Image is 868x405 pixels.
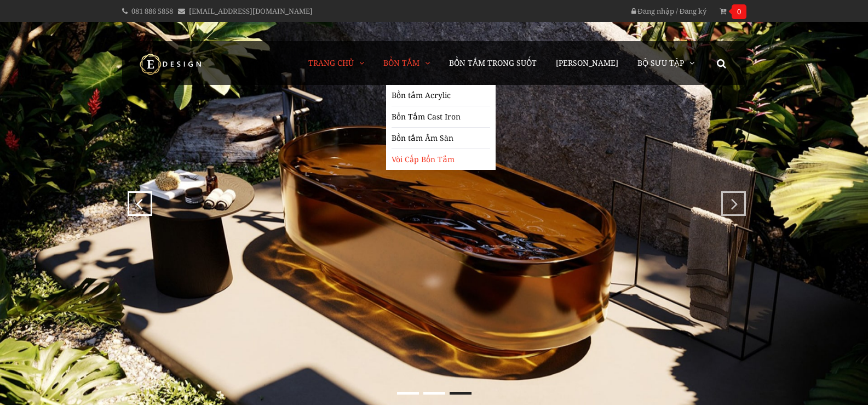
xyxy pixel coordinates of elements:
[130,53,212,75] img: logo Kreiner Germany - Edesign Interior
[375,41,438,85] a: Bồn Tắm
[189,6,313,16] a: [EMAIL_ADDRESS][DOMAIN_NAME]
[392,106,490,128] a: Bồn Tắm Cast Iron
[392,128,490,149] a: Bồn tắm Âm Sàn
[548,41,626,85] a: [PERSON_NAME]
[131,6,173,16] a: 081 886 5858
[629,41,703,85] a: Bộ Sưu Tập
[637,58,684,68] span: Bộ Sưu Tập
[556,58,618,68] span: [PERSON_NAME]
[308,58,354,68] span: Trang chủ
[449,58,537,68] span: Bồn Tắm Trong Suốt
[383,58,419,68] span: Bồn Tắm
[303,41,372,85] a: Trang chủ
[392,85,490,106] a: Bồn tắm Acrylic
[732,4,746,19] span: 0
[392,149,490,170] a: Vòi Cấp Bồn Tắm
[724,191,738,205] div: next
[676,6,678,16] span: /
[130,191,144,205] div: prev
[441,41,545,85] a: Bồn Tắm Trong Suốt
